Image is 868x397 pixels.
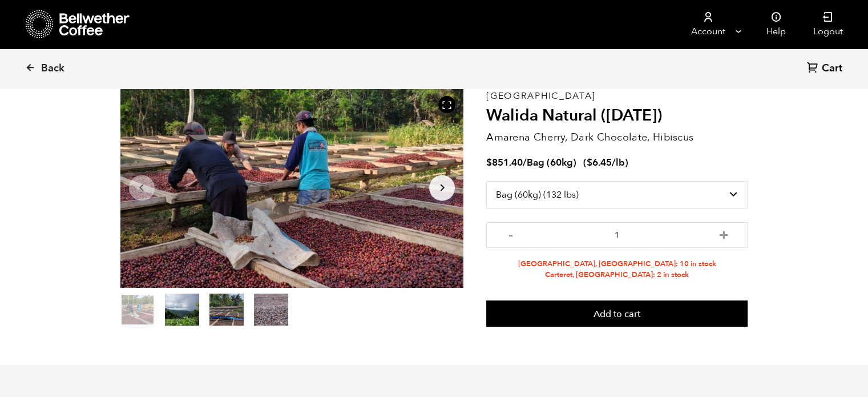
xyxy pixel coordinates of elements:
[527,156,576,169] span: Bag (60kg)
[486,270,748,280] li: Carteret, [GEOGRAPHIC_DATA]: 2 in stock
[822,62,842,75] span: Cart
[503,228,518,239] button: -
[486,259,748,270] li: [GEOGRAPHIC_DATA], [GEOGRAPHIC_DATA]: 10 in stock
[486,156,523,169] bdi: 851.40
[583,156,628,169] span: ( )
[41,62,64,75] span: Back
[486,106,748,126] h2: Walida Natural ([DATE])
[587,156,612,169] bdi: 6.45
[716,228,730,239] button: +
[587,156,592,169] span: $
[486,130,748,145] p: Amarena Cherry, Dark Chocolate, Hibiscus
[807,61,845,77] a: Cart
[612,156,625,169] span: /lb
[523,156,527,169] span: /
[486,300,748,327] button: Add to cart
[486,156,492,169] span: $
